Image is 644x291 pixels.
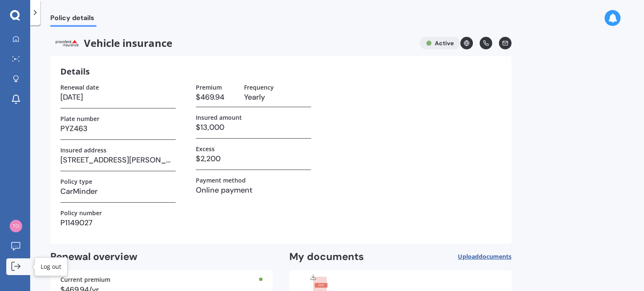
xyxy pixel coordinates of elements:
label: Policy number [60,209,102,216]
h3: [DATE] [60,91,176,103]
label: Plate number [60,115,99,122]
span: Vehicle insurance [50,37,413,49]
img: 17ce0f4dd245678d4f5a912e176ed60e [10,220,22,232]
h3: CarMinder [60,185,176,198]
label: Premium [196,84,222,91]
label: Policy type [60,178,92,185]
label: Insured amount [196,114,242,121]
div: Log out [41,263,61,271]
button: Uploaddocuments [458,250,512,263]
label: Excess [196,145,215,152]
span: Upload [458,253,512,260]
h3: PYZ463 [60,122,176,135]
h2: My documents [289,250,364,263]
h3: $2,200 [196,152,311,165]
h3: P1149027 [60,216,176,229]
h3: [STREET_ADDRESS][PERSON_NAME] [60,154,176,166]
h2: Renewal overview [50,250,273,263]
span: documents [479,252,512,260]
h3: Yearly [244,91,311,103]
h3: $13,000 [196,121,311,134]
span: Policy details [50,14,96,25]
img: Provident.png [50,37,84,49]
h3: Online payment [196,184,311,196]
label: Payment method [196,177,246,184]
label: Insured address [60,147,106,154]
h3: Details [60,66,90,77]
h3: $469.94 [196,91,237,103]
div: Current premium [60,277,262,283]
label: Renewal date [60,84,99,91]
label: Frequency [244,84,274,91]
